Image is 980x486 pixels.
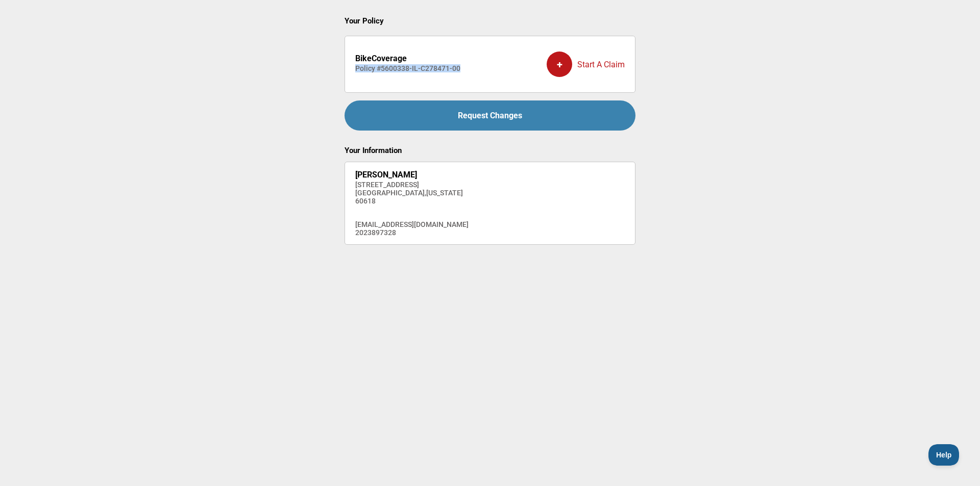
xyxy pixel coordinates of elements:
[547,44,625,85] a: +Start A Claim
[928,444,960,466] iframe: Toggle Customer Support
[355,189,469,197] h4: [GEOGRAPHIC_DATA] , [US_STATE]
[345,100,635,131] a: Request Changes
[345,146,635,155] h2: Your Information
[345,16,635,25] h2: Your Policy
[355,170,417,180] strong: [PERSON_NAME]
[355,197,469,205] h4: 60618
[547,44,625,85] div: Start A Claim
[355,181,469,189] h4: [STREET_ADDRESS]
[355,54,407,63] strong: BikeCoverage
[355,64,460,72] h4: Policy # 5600338-IL-C278471-00
[355,220,469,228] h4: [EMAIL_ADDRESS][DOMAIN_NAME]
[547,52,572,77] div: +
[355,228,469,237] h4: 2023897328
